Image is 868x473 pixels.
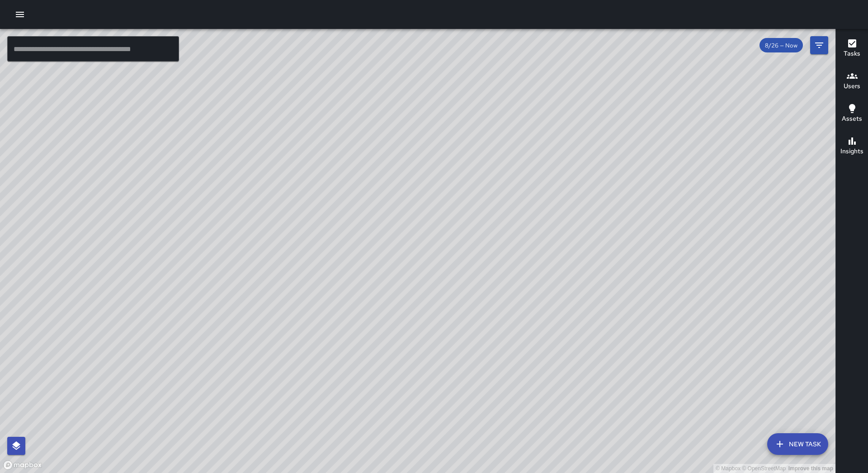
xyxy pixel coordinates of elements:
button: Tasks [836,33,868,65]
h6: Assets [842,114,862,124]
h6: Users [844,81,860,91]
button: New Task [767,433,828,455]
button: Users [836,65,868,98]
button: Insights [836,130,868,163]
button: Filters [810,36,828,54]
h6: Insights [840,147,863,156]
button: Assets [836,98,868,130]
h6: Tasks [844,49,860,59]
span: 8/26 — Now [759,42,803,49]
